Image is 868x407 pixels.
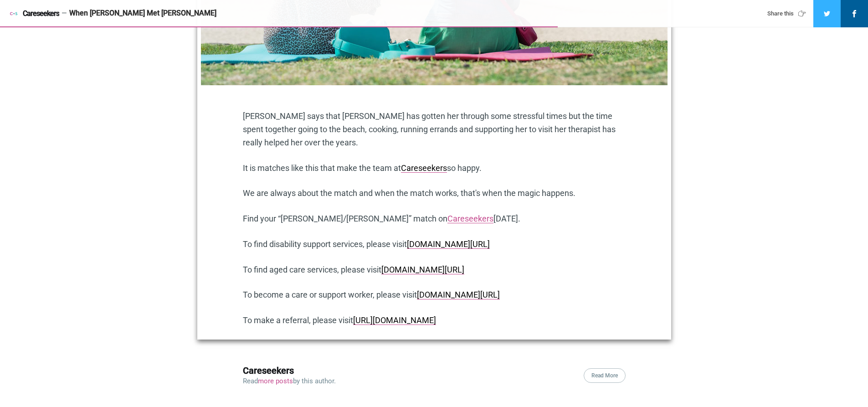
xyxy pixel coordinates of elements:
[584,368,626,383] a: Read More
[401,163,447,173] a: Careseekers
[9,9,59,18] a: Careseekers
[353,315,436,325] a: [URL][DOMAIN_NAME]
[767,10,809,18] div: Share this
[243,162,626,175] p: It is matches like this that make the team at so happy.
[69,9,750,18] div: When [PERSON_NAME] Met [PERSON_NAME]
[9,9,18,18] img: Careseekers icon
[23,10,59,18] span: Careseekers
[243,314,626,327] p: To make a referral, please visit
[243,365,294,376] a: Careseekers
[381,265,464,274] a: [DOMAIN_NAME][URL]
[243,212,626,226] p: Find your “[PERSON_NAME]/[PERSON_NAME]” match on [DATE].
[243,263,626,277] p: To find aged care services, please visit
[243,377,336,386] p: Read by this author.
[243,187,626,200] p: We are always about the match and when the match works, that's when the magic happens.
[243,110,626,149] p: [PERSON_NAME] says that [PERSON_NAME] has gotten her through some stressful times but the time sp...
[407,239,490,249] a: [DOMAIN_NAME][URL]
[243,238,626,251] p: To find disability support services, please visit
[258,377,293,385] a: more posts
[417,290,500,299] a: [DOMAIN_NAME][URL]
[243,289,626,302] p: To become a care or support worker, please visit
[447,214,493,223] a: Careseekers
[62,10,67,17] span: —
